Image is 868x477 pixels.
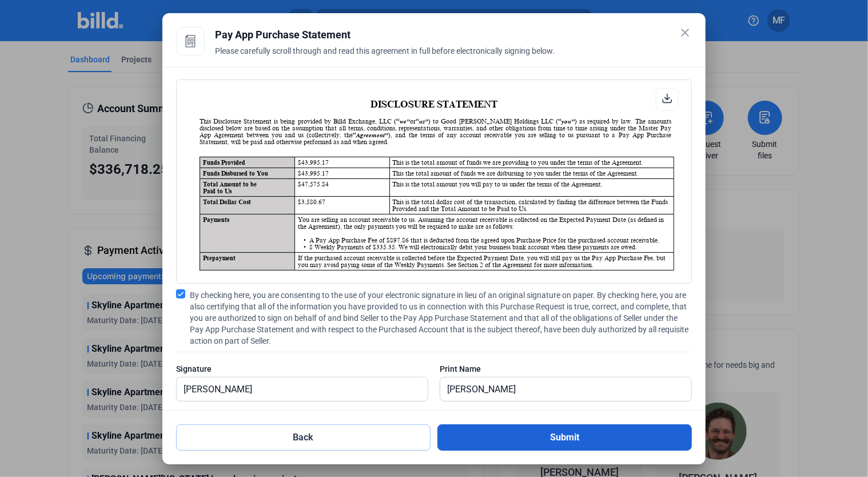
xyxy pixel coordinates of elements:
[309,244,671,251] div: • 8 Weekly Payments of $335.35. We will electronically debit your business bank account when thes...
[309,237,671,244] div: • A Pay App Purchase Fee of $897.86 that is deducted from the agreed upon Purchase Price for the ...
[437,424,692,451] button: Submit
[203,159,245,166] strong: Funds Provided
[200,282,671,296] div: This Disclosure Statement does not modify, supplement, or amend any of the terms of the Agreement...
[440,377,679,401] input: Print Name
[190,289,692,347] span: By checking here, you are consenting to the use of your electronic signature in lieu of an origin...
[294,214,674,252] td: You are selling an account receivable to us. Assuming the account receivable is collected on the ...
[200,118,671,145] div: This Disclosure Statement is being provided by Billd Exchange, LLC ( or ) to Good [PERSON_NAME] H...
[396,118,410,125] i: “we”
[558,118,575,125] i: “you”
[177,377,415,401] input: Signature
[176,363,428,375] div: Signature
[416,118,428,125] i: “us”
[203,198,251,205] strong: Total Dollar Cost
[203,255,236,261] strong: Prepayment
[215,27,692,43] div: Pay App Purchase Statement
[176,424,431,451] button: Back
[678,26,692,39] mat-icon: close
[203,181,257,194] strong: Total Amount to be Paid to Us
[294,196,389,214] td: $3,580.67
[353,132,389,138] i: “Agreement”
[294,157,389,168] td: $43,995.17
[185,99,683,110] h2: DISCLOSURE STATEMENT
[389,178,674,196] td: This is the total amount you will pay to us under the terms of the Agreement.
[203,170,268,177] strong: Funds Disbursed to You
[203,216,229,223] strong: Payments
[294,168,389,178] td: $43,995.17
[389,196,674,214] td: This is the total dollar cost of the transaction, calculated by finding the difference between th...
[389,168,674,178] td: This the total amount of funds we are disbursing to you under the terms of the Agreement.
[440,363,692,375] div: Print Name
[215,45,692,70] div: Please carefully scroll through and read this agreement in full before electronically signing below.
[294,178,389,196] td: $47,575.84
[389,157,674,168] td: This is the total amount of funds we are providing to you under the terms of the Agreement.
[294,252,674,270] td: If the purchased account receivable is collected before the Expected Payment Date, you will still...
